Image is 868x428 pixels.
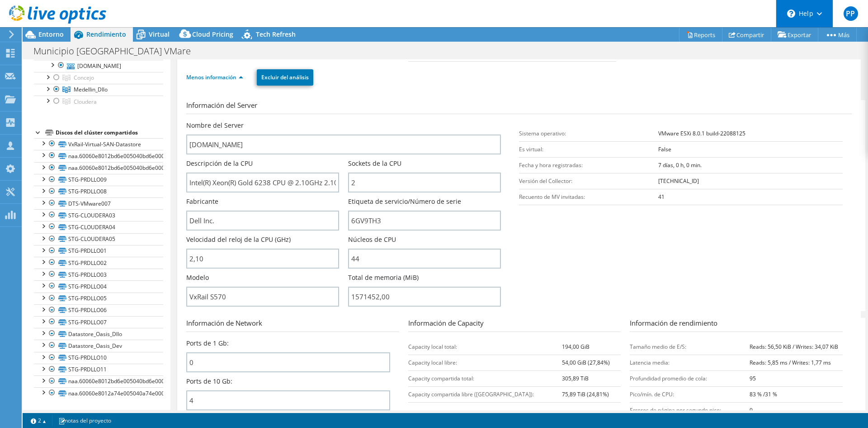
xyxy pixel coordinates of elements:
a: naa.60060e8012a74e005040a74e00000fff [34,387,163,399]
label: Fabricante [186,197,218,206]
td: Fecha y hora registradas: [519,157,658,173]
span: Rendimiento [86,30,126,38]
label: Sockets de la CPU [348,159,401,168]
label: Núcleos de CPU [348,235,396,244]
a: STG-PRDLLO06 [34,304,163,316]
span: Medellin_Dllo [74,86,108,93]
b: 0 [750,406,753,414]
label: Velocidad del reloj de la CPU (GHz) [186,235,291,244]
a: Reports [679,28,722,42]
a: notas del proyecto [52,415,118,426]
h3: Información de Capacity [408,318,621,332]
b: 41 [658,193,665,201]
svg: \n [787,10,795,18]
td: Sistema operativo: [519,125,658,141]
h1: Municipio [GEOGRAPHIC_DATA] VMare [29,46,205,56]
td: Pico/mín. de CPU: [630,386,749,402]
a: STG-PRDLLO11 [34,364,163,375]
b: 54,00 GiB (27,84%) [562,359,610,366]
td: Capacity compartida total: [408,370,562,386]
a: Medellin_Dllo [34,84,163,96]
b: Reads: 56,50 KiB / Writes: 34,07 KiB [750,343,838,351]
b: 194,00 GiB [562,343,590,351]
span: Concejo [74,74,94,82]
span: Cloud Pricing [192,30,233,38]
span: Virtual [149,30,170,38]
a: Cloudera [34,96,163,107]
a: naa.60060e8012bd6e005040bd6e00000099 [34,162,163,174]
a: naa.60060e8012bd6e005040bd6e00000098 [34,150,163,162]
b: [TECHNICAL_ID] [658,177,699,185]
a: STG-PRDLLO08 [34,186,163,197]
a: [DOMAIN_NAME] [34,60,163,72]
a: Concejo [34,72,163,84]
b: 7 días, 0 h, 0 min. [658,161,702,169]
span: Entorno [38,30,64,38]
td: Capacity compartida libre ([GEOGRAPHIC_DATA]): [408,386,562,402]
a: Excluir del análisis [257,69,313,86]
label: Modelo [186,273,209,282]
a: 2 [24,415,52,426]
a: STG-PRDLLO02 [34,257,163,269]
h3: Información de rendimiento [630,318,843,332]
a: naa.60060e8012bd6e005040bd6e0000004b [34,375,163,387]
label: Descripción de la CPU [186,159,253,168]
td: Latencia media: [630,355,749,370]
a: STG-PRDLLO10 [34,352,163,364]
td: Es virtual: [519,141,658,157]
label: Etiqueta de servicio/Número de serie [348,197,461,206]
a: Menos información [186,73,243,81]
a: STG-PRDLLO04 [34,280,163,292]
a: Más [818,28,857,42]
label: Ports de 10 Gb: [186,377,232,386]
label: Ports de 1 Gb: [186,339,229,348]
span: Tech Refresh [256,30,296,38]
a: STG-CLOUDERA05 [34,233,163,245]
a: Datastore_Oasis_Dev [34,340,163,351]
td: Tamaño medio de E/S: [630,339,749,355]
b: 83 % /31 % [750,390,777,398]
a: STG-CLOUDERA03 [34,209,163,221]
h3: Información de Network [186,318,399,332]
span: PP [844,6,858,21]
td: Errores de página por segundo pico: [630,402,749,418]
td: Profundidad promedio de cola: [630,370,749,386]
a: DTS-VMware007 [34,197,163,209]
a: STG-PRDLLO03 [34,269,163,280]
a: STG-PRDLLO05 [34,293,163,304]
a: Compartir [722,28,771,42]
b: 75,89 TiB (24,81%) [562,390,609,398]
td: Capacity local total: [408,339,562,355]
td: Capacity local libre: [408,355,562,370]
div: Discos del clúster compartidos [56,127,163,138]
a: VxRail-Virtual-SAN-Datastore [34,138,163,150]
td: Recuento de MV invitadas: [519,189,658,205]
a: Datastore_Oasis_Dllo [34,328,163,340]
a: STG-PRDLLO07 [34,316,163,328]
a: STG-CLOUDERA04 [34,221,163,233]
b: 305,89 TiB [562,375,589,382]
b: 95 [750,375,756,382]
a: STG-PRDLLO01 [34,245,163,257]
h3: Información del Server [186,100,852,114]
span: Cloudera [74,98,97,106]
td: Versión del Collector: [519,173,658,189]
label: Total de memoria (MiB) [348,273,419,282]
a: Exportar [771,28,818,42]
b: VMware ESXi 8.0.1 build-22088125 [658,130,745,137]
b: Reads: 5,85 ms / Writes: 1,77 ms [750,359,831,366]
b: False [658,145,671,153]
a: STG-PRDLLO09 [34,174,163,186]
label: Nombre del Server [186,121,244,130]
